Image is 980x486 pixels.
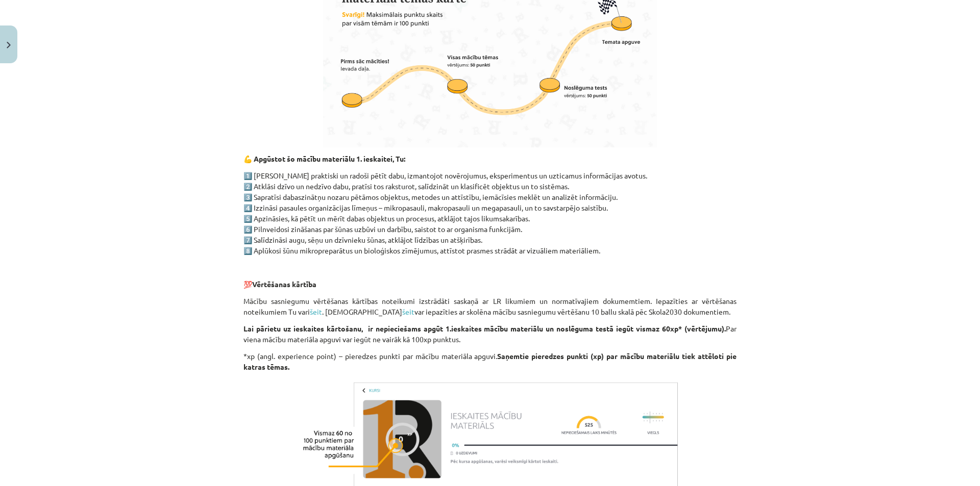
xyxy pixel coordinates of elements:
p: 1️⃣ [PERSON_NAME] praktiski un radoši pētīt dabu, izmantojot novērojumus, eksperimentus un uztica... [243,170,737,256]
strong: Vērtēšanas kārtība [252,279,316,289]
p: Par viena mācību materiāla apguvi var iegūt ne vairāk kā 100xp punktus. [243,323,737,345]
strong: 💪 Apgūstot šo mācību materiālu 1. ieskaitei, Tu: [243,154,405,163]
a: šeit [402,307,414,316]
strong: Lai pārietu uz ieskaites kārtošanu, ir nepieciešams apgūt 1.ieskaites mācību materiālu un noslēgu... [243,324,726,333]
a: šeit [310,307,322,316]
img: icon-close-lesson-0947bae3869378f0d4975bcd49f059093ad1ed9edebbc8119c70593378902aed.svg [7,42,11,48]
p: 💯 [243,279,737,290]
p: Mācību sasniegumu vērtēšanas kārtības noteikumi izstrādāti saskaņā ar LR likumiem un normatīvajie... [243,296,737,317]
p: *xp (angl. experience point) – pieredzes punkti par mācību materiāla apguvi. [243,351,737,372]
